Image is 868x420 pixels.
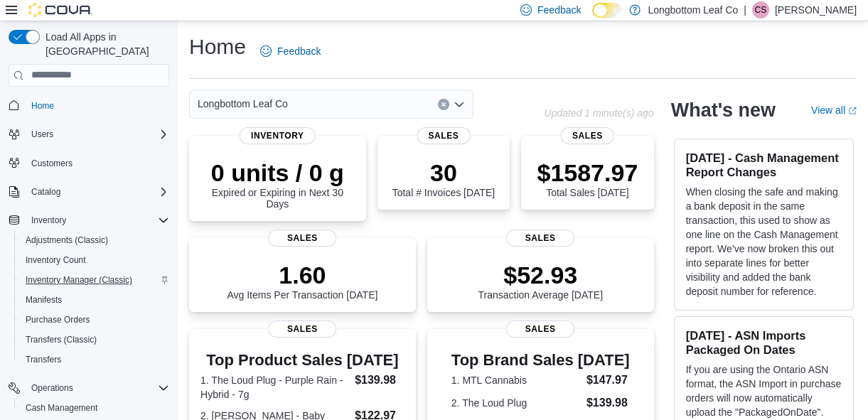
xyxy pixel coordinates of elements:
[269,230,337,247] span: Sales
[20,351,67,368] a: Transfers
[20,351,169,368] span: Transfers
[20,252,92,269] a: Inventory Count
[755,1,767,18] span: CS
[3,182,175,202] button: Catalog
[14,250,175,270] button: Inventory Count
[200,158,355,210] div: Expired or Expiring in Next 30 Days
[26,154,169,172] span: Customers
[31,129,53,140] span: Users
[3,153,175,173] button: Customers
[14,290,175,310] button: Manifests
[3,378,175,398] button: Operations
[31,382,73,394] span: Operations
[31,215,66,226] span: Inventory
[848,107,857,115] svg: External link
[14,350,175,370] button: Transfers
[26,97,169,114] span: Home
[451,373,581,387] dt: 1. MTL Cannabis
[811,104,857,116] a: View allExternal link
[227,261,377,301] div: Avg Items Per Transaction [DATE]
[200,352,404,369] h3: Top Product Sales [DATE]
[26,379,169,397] span: Operations
[478,261,603,289] p: $52.93
[561,127,614,144] span: Sales
[28,3,92,17] img: Cova
[20,271,169,289] span: Inventory Manager (Classic)
[451,352,630,369] h3: Top Brand Sales [DATE]
[544,107,653,119] p: Updated 1 minute(s) ago
[686,151,842,179] h3: [DATE] - Cash Management Report Changes
[648,1,738,18] p: Longbottom Leaf Co
[14,330,175,350] button: Transfers (Classic)
[537,158,638,198] div: Total Sales [DATE]
[537,158,638,187] p: $1587.97
[26,379,79,397] button: Operations
[31,100,54,112] span: Home
[227,261,377,289] p: 1.60
[454,99,465,110] button: Open list of options
[478,261,603,301] div: Transaction Average [DATE]
[355,372,404,389] dd: $139.98
[200,158,355,187] p: 0 units / 0 g
[26,402,97,414] span: Cash Management
[686,328,842,357] h3: [DATE] - ASN Imports Packaged On Dates
[26,274,132,286] span: Inventory Manager (Classic)
[20,399,103,416] a: Cash Management
[40,30,169,58] span: Load All Apps in [GEOGRAPHIC_DATA]
[586,394,630,411] dd: $139.98
[200,373,349,402] dt: 1. The Loud Plug - Purple Rain - Hybrid - 7g
[20,399,169,416] span: Cash Management
[392,158,495,198] div: Total # Invoices [DATE]
[26,254,86,266] span: Inventory Count
[744,1,746,18] p: |
[26,155,78,172] a: Customers
[26,212,169,229] span: Inventory
[198,95,288,112] span: Longbottom Leaf Co
[269,321,337,338] span: Sales
[451,396,581,410] dt: 2. The Loud Plug
[3,210,175,230] button: Inventory
[26,354,61,365] span: Transfers
[26,294,62,306] span: Manifests
[14,270,175,290] button: Inventory Manager (Classic)
[20,232,114,249] a: Adjustments (Classic)
[189,33,246,61] h1: Home
[586,372,630,389] dd: $147.97
[686,185,842,298] p: When closing the safe and making a bank deposit in the same transaction, this used to show as one...
[20,271,138,289] a: Inventory Manager (Classic)
[537,3,581,17] span: Feedback
[20,331,102,348] a: Transfers (Classic)
[671,99,776,122] h2: What's new
[240,127,316,144] span: Inventory
[20,252,169,269] span: Inventory Count
[26,126,59,143] button: Users
[254,37,326,65] a: Feedback
[26,183,169,200] span: Catalog
[26,334,97,345] span: Transfers (Classic)
[14,398,175,418] button: Cash Management
[277,44,321,58] span: Feedback
[20,331,169,348] span: Transfers (Classic)
[506,230,574,247] span: Sales
[417,127,470,144] span: Sales
[14,230,175,250] button: Adjustments (Classic)
[26,212,72,229] button: Inventory
[20,311,96,328] a: Purchase Orders
[26,314,90,325] span: Purchase Orders
[775,1,857,18] p: [PERSON_NAME]
[686,362,842,419] p: If you are using the Ontario ASN format, the ASN Import in purchase orders will now automatically...
[392,158,495,187] p: 30
[26,97,60,114] a: Home
[20,291,169,308] span: Manifests
[26,183,66,200] button: Catalog
[20,311,169,328] span: Purchase Orders
[20,232,169,249] span: Adjustments (Classic)
[26,126,169,143] span: Users
[506,321,574,338] span: Sales
[3,124,175,144] button: Users
[438,99,449,110] button: Clear input
[592,3,622,18] input: Dark Mode
[26,235,108,246] span: Adjustments (Classic)
[31,158,73,169] span: Customers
